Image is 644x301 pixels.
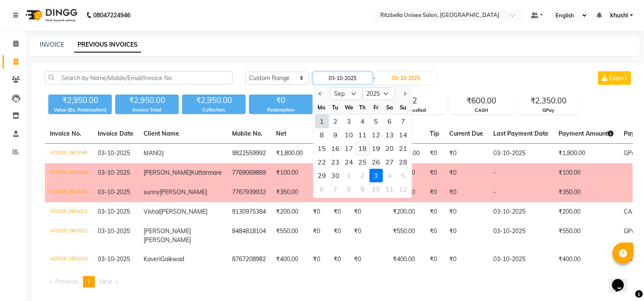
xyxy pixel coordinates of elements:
div: 30 [329,169,342,182]
td: 7769069869 [227,163,271,183]
input: End Date [376,72,436,84]
b: 08047224946 [93,3,130,27]
div: 3 [369,169,383,182]
select: Select month [330,87,362,100]
span: 03-10-2025 [98,149,130,157]
div: Sunday, October 12, 2025 [396,182,410,196]
div: Monday, September 1, 2025 [315,114,329,128]
div: Collection [182,106,246,114]
div: 2 [329,114,342,128]
img: logo [22,3,80,27]
td: ₹0 [444,250,488,269]
iframe: chat widget [608,267,636,293]
td: ₹200.00 [553,202,619,222]
div: Thursday, September 25, 2025 [356,155,369,169]
div: 5 [396,169,410,182]
div: ₹2,950.00 [182,95,246,106]
div: Sunday, September 21, 2025 [396,142,410,155]
td: V/2025-26/1020 [45,250,93,269]
div: Friday, October 3, 2025 [369,169,383,182]
span: MANOJ [144,149,164,157]
span: Current Due [449,130,483,137]
div: Sa [383,100,396,114]
div: 7 [329,182,342,196]
div: ₹600.00 [450,95,513,107]
td: V/2025-26/1022 [45,202,93,222]
td: 03-10-2025 [488,250,553,269]
div: 11 [383,182,396,196]
div: Monday, September 15, 2025 [315,142,329,155]
div: Sunday, September 14, 2025 [396,128,410,142]
div: Friday, September 5, 2025 [369,114,383,128]
td: ₹0 [425,222,444,250]
div: 8 [315,128,329,142]
div: Tu [329,100,342,114]
span: Next [100,278,112,285]
div: Sunday, September 7, 2025 [396,114,410,128]
div: 11 [356,128,369,142]
td: ₹0 [308,202,329,222]
div: Thursday, September 4, 2025 [356,114,369,128]
div: Thursday, September 11, 2025 [356,128,369,142]
span: Net [276,130,286,137]
input: Search by Name/Mobile/Email/Invoice No [45,71,232,84]
td: ₹0 [425,250,444,269]
td: V/2025-26/1030 [45,183,93,202]
div: Sunday, September 28, 2025 [396,155,410,169]
span: Tip [430,130,439,137]
td: ₹1,800.00 [271,144,308,164]
span: 03-10-2025 [98,227,130,235]
td: ₹100.00 [271,163,308,183]
div: Tuesday, September 23, 2025 [329,155,342,169]
td: ₹0 [329,250,349,269]
td: ₹100.00 [553,163,619,183]
td: ₹0 [425,163,444,183]
span: Payment Amount [558,130,614,137]
span: Invoice No. [50,130,81,137]
div: 29 [315,169,329,182]
div: 24 [342,155,356,169]
span: Mobile No. [232,130,263,137]
button: Export [598,71,631,85]
div: 12 [369,128,383,142]
td: ₹350.00 [271,183,308,202]
td: ₹0 [349,250,388,269]
div: 1 [342,169,356,182]
span: [PERSON_NAME] [144,236,191,244]
div: 8 [342,182,356,196]
div: CASH [450,107,513,114]
div: Friday, September 26, 2025 [369,155,383,169]
div: Tuesday, September 9, 2025 [329,128,342,142]
td: ₹0 [329,202,349,222]
div: 10 [342,128,356,142]
select: Select year [362,87,395,100]
div: Th [356,100,369,114]
div: 28 [396,155,410,169]
td: - [488,183,553,202]
a: INVOICE [40,41,64,48]
div: We [342,100,356,114]
span: CASH [624,208,641,215]
div: Tuesday, September 2, 2025 [329,114,342,128]
div: Saturday, September 20, 2025 [383,142,396,155]
td: ₹550.00 [388,222,425,250]
div: Wednesday, October 8, 2025 [342,182,356,196]
span: 03-10-2025 [98,169,130,176]
div: ₹2,950.00 [115,95,179,106]
td: 7767939932 [227,183,271,202]
td: ₹0 [329,222,349,250]
div: 17 [342,142,356,155]
td: 8484818104 [227,222,271,250]
div: Sunday, October 5, 2025 [396,169,410,182]
td: ₹0 [425,202,444,222]
td: 9822559992 [227,144,271,164]
div: Redemption [249,106,312,114]
span: Gaikwad [160,255,184,263]
div: 9 [356,182,369,196]
td: ₹0 [444,202,488,222]
div: Monday, September 8, 2025 [315,128,329,142]
span: khushi [610,11,628,20]
td: ₹1,800.00 [553,144,619,164]
span: Export [609,74,627,82]
td: 03-10-2025 [488,144,553,164]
